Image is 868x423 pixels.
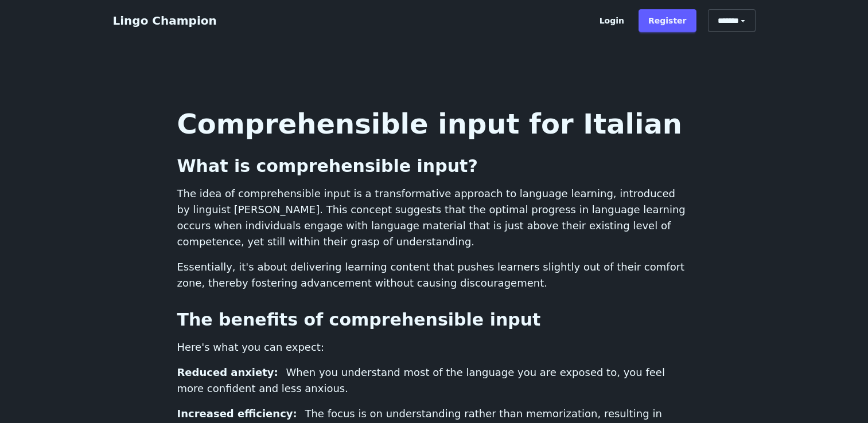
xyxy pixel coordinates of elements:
[177,156,691,177] h2: What is comprehensible input?
[177,339,691,355] p: Here's what you can expect:
[639,9,696,32] a: Register
[177,310,691,330] h2: The benefits of comprehensible input
[177,408,297,420] span: Increased efficiency:
[177,186,691,250] p: The idea of comprehensible input is a transformative approach to language learning, introduced by...
[113,14,217,28] a: Lingo Champion
[177,110,691,138] h1: Comprehensible input for Italian
[177,366,665,394] span: When you understand most of the language you are exposed to, you feel more confident and less anx...
[177,366,278,378] span: Reduced anxiety:
[177,259,691,291] p: Essentially, it's about delivering learning content that pushes learners slightly out of their co...
[590,9,634,32] a: Login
